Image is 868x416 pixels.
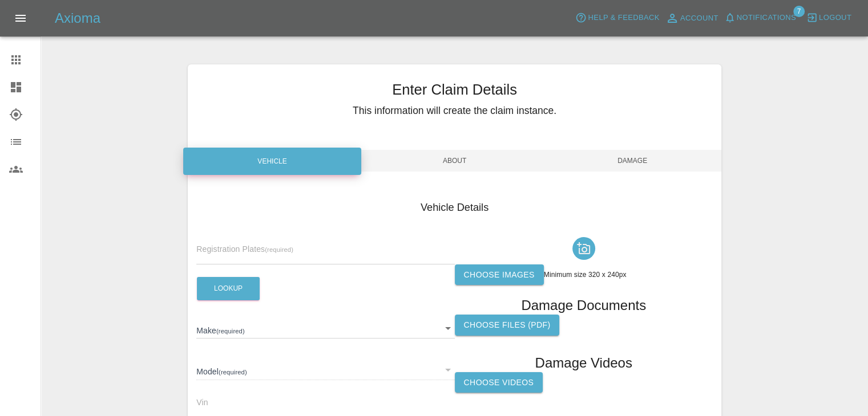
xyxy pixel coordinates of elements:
span: Help & Feedback [588,11,659,25]
button: Notifications [721,9,799,27]
h5: This information will create the claim instance. [188,103,721,118]
label: Choose Videos [455,372,543,393]
h3: Enter Claim Details [188,79,721,100]
label: Choose files (pdf) [455,315,560,336]
div: Vehicle [183,148,361,175]
h1: Damage Videos [535,354,632,372]
span: Registration Plates [196,244,293,254]
label: Choose images [455,264,544,286]
span: Vin [196,398,208,407]
h5: Axioma [55,9,100,27]
span: Notifications [737,11,796,25]
h1: Damage Documents [521,296,646,315]
button: Help & Feedback [572,9,662,27]
span: Minimum size 320 x 240px [544,271,627,279]
span: Logout [819,11,851,25]
span: 7 [793,6,805,17]
button: Logout [804,9,854,27]
h4: Vehicle Details [196,200,713,215]
small: (required) [265,246,293,253]
button: Lookup [197,277,260,300]
button: Open drawer [7,5,34,32]
span: Damage [543,150,721,172]
a: Account [663,9,721,27]
span: About [366,150,544,172]
span: Account [680,12,718,25]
